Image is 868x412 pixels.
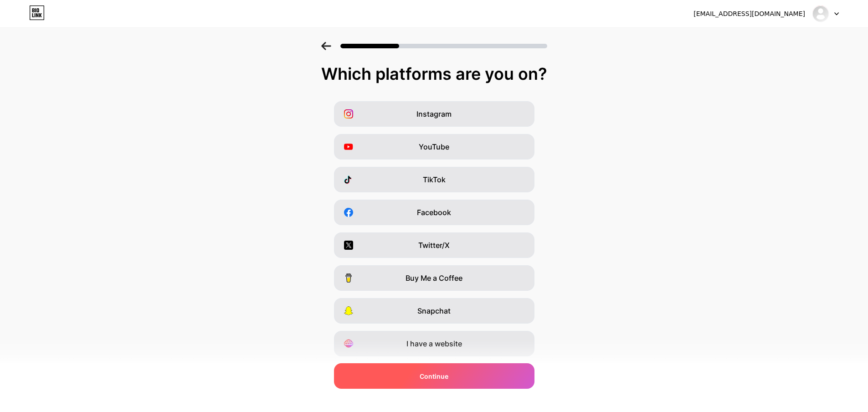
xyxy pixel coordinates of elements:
[418,240,450,251] span: Twitter/X
[417,305,451,316] span: Snapchat
[406,273,462,283] span: Buy Me a Coffee
[416,108,452,119] span: Instagram
[812,5,829,22] img: blushbloom
[423,174,446,185] span: TikTok
[693,9,805,19] div: [EMAIL_ADDRESS][DOMAIN_NAME]
[417,207,451,218] span: Facebook
[406,338,462,349] span: I have a website
[420,371,448,381] span: Continue
[9,65,859,83] div: Which platforms are you on?
[419,141,449,152] span: YouTube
